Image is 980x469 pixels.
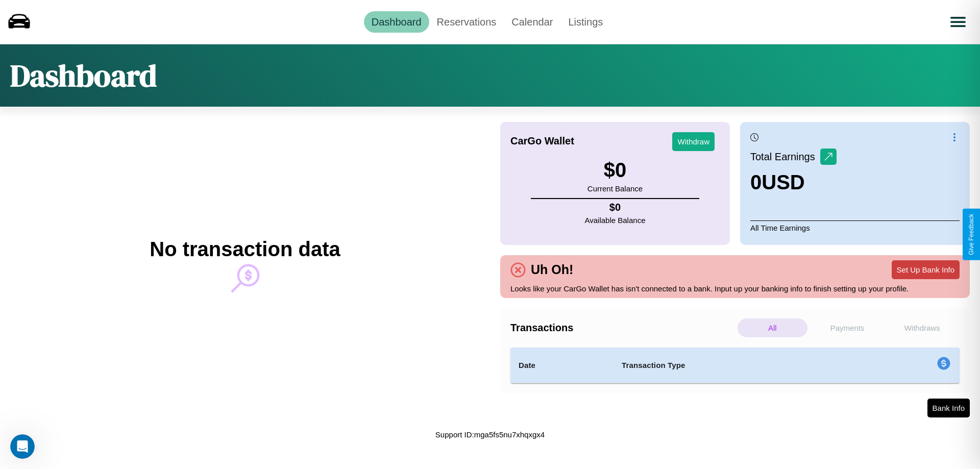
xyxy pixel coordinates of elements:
[429,11,504,33] a: Reservations
[672,132,715,151] button: Withdraw
[510,135,574,147] h4: CarGo Wallet
[560,11,610,33] a: Listings
[944,8,972,36] button: Open menu
[10,434,35,459] iframe: Intercom live chat
[750,220,960,235] p: All Time Earnings
[738,318,807,337] p: All
[892,260,960,279] button: Set Up Bank Info
[510,322,735,334] h4: Transactions
[526,262,578,277] h4: Uh Oh!
[587,182,643,195] p: Current Balance
[587,159,643,182] h3: $ 0
[927,399,970,417] button: Bank Info
[150,238,340,261] h2: No transaction data
[504,11,560,33] a: Calendar
[750,147,820,166] p: Total Earnings
[750,171,837,194] h3: 0 USD
[10,55,157,96] h1: Dashboard
[585,202,646,213] h4: $ 0
[968,214,975,255] div: Give Feedback
[585,213,646,227] p: Available Balance
[435,428,545,441] p: Support ID: mga5fs5nu7xhqxgx4
[510,348,960,383] table: simple table
[813,318,883,337] p: Payments
[364,11,429,33] a: Dashboard
[519,359,605,372] h4: Date
[887,318,957,337] p: Withdraws
[622,359,853,372] h4: Transaction Type
[510,282,960,295] p: Looks like your CarGo Wallet has isn't connected to a bank. Input up your banking info to finish ...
